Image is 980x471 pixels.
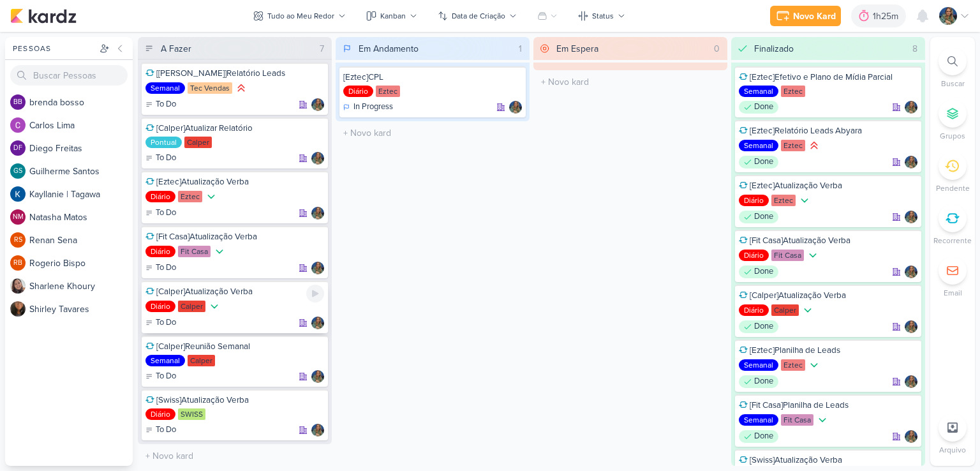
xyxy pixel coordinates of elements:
p: Done [754,211,773,223]
p: To Do [156,207,176,220]
img: Isabella Gutierres [311,424,324,437]
p: To Do [156,317,176,329]
img: Isabella Gutierres [939,7,957,25]
img: Isabella Gutierres [905,211,917,223]
p: To Do [156,152,176,165]
div: Diário [739,304,769,316]
div: Eztec [781,140,805,151]
div: C a r l o s L i m a [29,119,133,132]
div: Prioridade Baixa [808,359,820,371]
div: G u i l h e r m e S a n t o s [29,165,133,178]
div: SWISS [178,408,205,420]
img: Isabella Gutierres [905,375,917,388]
p: To Do [156,424,176,437]
div: Eztec [781,86,805,97]
div: Calper [178,301,205,312]
div: Responsável: Isabella Gutierres [905,211,917,223]
div: Prioridade Baixa [798,194,811,207]
div: Diego Freitas [10,140,26,156]
div: S h i r l e y T a v a r e s [29,303,133,316]
div: Done [739,265,778,278]
div: Calper [771,304,799,316]
div: Prioridade Baixa [205,190,218,203]
img: Carlos Lima [10,117,26,133]
div: [Fit Casa]Planilha de Leads [739,400,917,411]
div: 0 [709,42,725,56]
div: Semanal [145,82,185,94]
div: Responsável: Isabella Gutierres [905,156,917,168]
img: Shirley Tavares [10,301,26,317]
input: + Novo kard [140,447,329,465]
div: [Swiss]Atualização Verba [145,394,324,406]
div: [Eztec]Atualização Verba [145,176,324,188]
div: To Do [145,152,176,165]
div: Guilherme Santos [10,163,26,179]
div: Ligar relógio [306,285,324,303]
div: Prioridade Alta [235,82,248,94]
img: Kayllanie | Tagawa [10,186,26,202]
div: Diário [739,250,769,261]
div: Semanal [145,355,185,366]
div: In Progress [343,101,393,114]
div: 8 [907,42,923,56]
p: Done [754,430,773,443]
p: RB [13,260,22,267]
p: bb [13,99,22,106]
div: [Calper]Reunião Semanal [145,341,324,352]
div: Responsável: Isabella Gutierres [311,152,324,165]
div: Finalizado [754,42,794,56]
p: Buscar [941,78,965,89]
p: DF [13,145,22,152]
div: Semanal [739,140,778,151]
div: Responsável: Isabella Gutierres [905,320,917,333]
p: Recorrente [933,235,972,246]
div: Diário [145,408,175,420]
img: Isabella Gutierres [905,101,917,114]
div: Done [739,375,778,388]
div: Fit Casa [178,246,211,257]
div: Prioridade Baixa [213,245,226,258]
div: [Eztec]Efetivo e Plano de Mídia Parcial [739,71,917,83]
div: Diário [145,191,175,202]
div: 1 [514,42,527,56]
div: Diário [739,195,769,206]
div: Diário [145,246,175,257]
input: + Novo kard [338,124,527,142]
div: b r e n d a b o s s o [29,96,133,109]
div: Em Andamento [359,42,419,56]
p: Grupos [940,130,965,142]
div: Semanal [739,414,778,426]
p: GS [13,168,22,175]
div: Tec Vendas [188,82,232,94]
div: [Calper]Atualização Verba [145,286,324,297]
div: [Eztec]Relatório Leads Abyara [739,125,917,137]
div: Em Espera [556,42,598,56]
div: Eztec [771,195,796,206]
div: R o g e r i o B i s p o [29,257,133,270]
div: Responsável: Isabella Gutierres [311,370,324,383]
input: Buscar Pessoas [10,65,128,86]
p: To Do [156,262,176,274]
div: Calper [188,355,215,366]
div: Renan Sena [10,232,26,248]
img: Isabella Gutierres [311,152,324,165]
div: 1h25m [873,10,902,23]
div: Responsável: Isabella Gutierres [311,207,324,220]
img: Isabella Gutierres [905,265,917,278]
img: Isabella Gutierres [905,430,917,443]
p: Done [754,156,773,168]
div: 7 [315,42,329,56]
div: Prioridade Baixa [816,414,829,426]
div: Semanal [739,359,778,371]
div: Responsável: Isabella Gutierres [905,430,917,443]
img: kardz.app [10,8,77,24]
div: [Fit Casa]Atualização Verba [739,235,917,246]
div: Eztec [178,191,202,202]
div: A Fazer [161,42,191,56]
img: Isabella Gutierres [509,101,522,114]
img: Isabella Gutierres [311,370,324,383]
div: brenda bosso [10,94,26,110]
div: Prioridade Alta [808,139,820,152]
div: [Swiss]Atualização Verba [739,454,917,466]
div: Eztec [376,86,400,97]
